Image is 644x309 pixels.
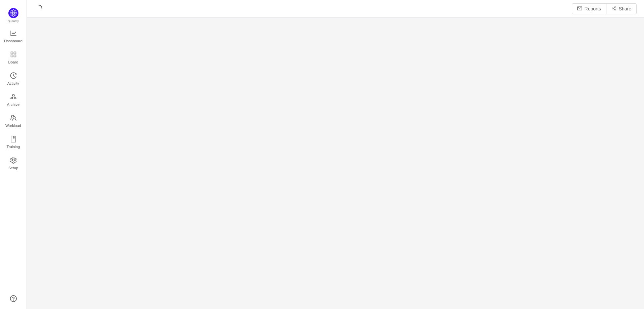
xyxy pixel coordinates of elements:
a: icon: question-circle [10,295,17,302]
i: icon: setting [10,157,17,164]
i: icon: history [10,72,17,79]
a: Activity [10,73,17,86]
button: icon: share-altShare [606,3,637,14]
a: Training [10,136,17,149]
a: Setup [10,157,17,171]
i: icon: book [10,136,17,142]
span: Board [8,55,18,69]
span: Setup [8,161,18,175]
a: Dashboard [10,30,17,44]
i: icon: line-chart [10,30,17,37]
span: Quantify [8,19,19,23]
span: Workload [5,119,21,132]
span: Archive [7,98,19,111]
button: icon: mailReports [572,3,606,14]
i: icon: loading [34,5,42,13]
a: Workload [10,115,17,128]
i: icon: gold [10,93,17,100]
span: Dashboard [4,34,22,48]
span: Activity [7,77,19,90]
a: Board [10,51,17,65]
i: icon: appstore [10,51,17,58]
i: icon: team [10,115,17,121]
a: Archive [10,94,17,107]
img: Quantify [8,8,18,18]
span: Training [6,140,20,153]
